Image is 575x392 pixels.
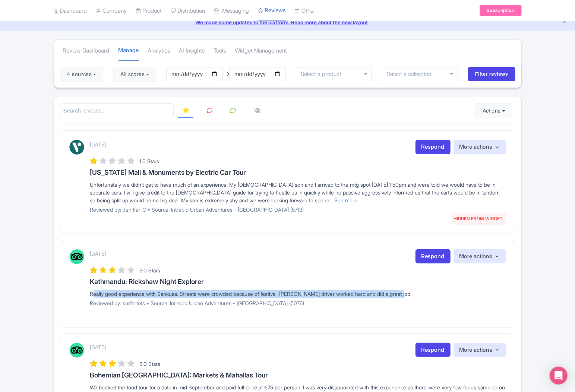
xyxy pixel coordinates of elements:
[140,361,161,367] span: 3.0 Stars
[301,71,345,78] input: Select a product
[295,0,316,21] a: Other
[416,249,451,264] a: Respond
[90,250,106,257] p: [DATE]
[54,0,87,21] a: Dashboard
[90,181,506,204] div: Unfortunately we didn’t get to have much of an experience. My [DEMOGRAPHIC_DATA] son and I arrive...
[113,67,156,82] button: All scores
[416,343,451,357] a: Respond
[454,343,506,357] button: More actions
[60,103,174,118] input: Search reviews...
[63,41,110,61] a: Review Dashboard
[468,67,515,81] input: Filter reviews
[171,0,205,21] a: Distribution
[330,197,358,203] a: ... See more
[235,41,287,61] a: Widget Management
[451,213,506,225] span: HIDDEN FROM WIDGET
[148,41,170,61] a: Analytics
[90,169,506,176] h3: [US_STATE] Mall & Monuments by Electric Car Tour
[90,372,506,379] h3: Bohemian [GEOGRAPHIC_DATA]: Markets & Mahallas Tour
[69,140,84,155] img: Viator Logo
[214,0,249,21] a: Messaging
[90,290,506,298] div: Really good experience with Sankusa. Streets were crowded because of festival. [PERSON_NAME] driv...
[96,0,127,21] a: Company
[60,67,103,82] button: 4 sources
[90,343,106,351] p: [DATE]
[90,299,506,307] p: Reviewed by: surfertots • Source: Intrepid Urban Adventures - [GEOGRAPHIC_DATA] (5076)
[214,41,226,61] a: Tools
[550,367,568,385] div: Open Intercom Messenger
[476,103,512,118] button: Actions
[90,278,506,285] h3: Kathmandu: Rickshaw Night Explorer
[416,140,451,154] a: Respond
[90,206,506,214] p: Reviewed by: Jeniffer_C • Source: Intrepid Urban Adventures - [GEOGRAPHIC_DATA] (5713)
[136,0,162,21] a: Product
[387,71,436,78] input: Select a collection
[562,18,568,26] button: Close announcement
[90,140,106,148] p: [DATE]
[69,249,84,264] img: Tripadvisor Logo
[454,140,506,154] button: More actions
[140,158,159,164] span: 1.0 Stars
[4,18,571,26] a: We made some updates to the platform. Read more about the new layout
[69,343,84,358] img: Tripadvisor Logo
[480,5,521,16] a: Subscription
[119,40,139,61] a: Manage
[140,267,161,274] span: 3.0 Stars
[179,41,205,61] a: AI Insights
[454,249,506,264] button: More actions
